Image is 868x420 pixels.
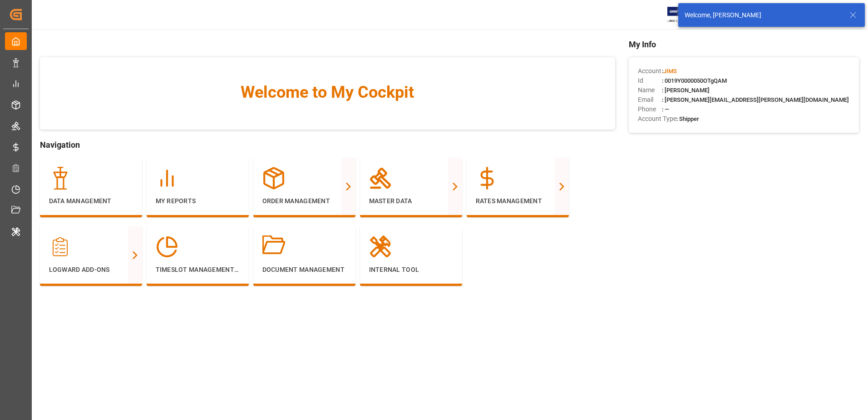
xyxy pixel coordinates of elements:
p: Master Data [369,196,453,206]
span: Phone [638,105,662,114]
span: Email [638,95,662,105]
span: Id [638,76,662,85]
span: Account Type [638,114,676,124]
span: : — [662,106,669,113]
span: Name [638,85,662,95]
span: : [PERSON_NAME] [662,87,710,94]
span: : 0019Y0000050OTgQAM [662,77,727,84]
p: Order Management [262,196,346,206]
span: JIMS [663,68,677,75]
p: Rates Management [476,196,560,206]
span: : Shipper [676,115,699,122]
p: Logward Add-ons [49,265,133,275]
div: Welcome, [PERSON_NAME] [685,10,841,20]
p: Internal Tool [369,265,453,275]
span: My Info [629,38,859,50]
span: Navigation [40,139,615,151]
span: Account [638,66,662,76]
p: Timeslot Management V2 [156,265,240,275]
img: Exertis%20JAM%20-%20Email%20Logo.jpg_1722504956.jpg [667,7,699,23]
span: : [662,68,677,75]
p: Document Management [262,265,346,275]
p: Data Management [49,196,133,206]
span: Welcome to My Cockpit [58,80,597,105]
span: : [PERSON_NAME][EMAIL_ADDRESS][PERSON_NAME][DOMAIN_NAME] [662,96,849,103]
p: My Reports [156,196,240,206]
